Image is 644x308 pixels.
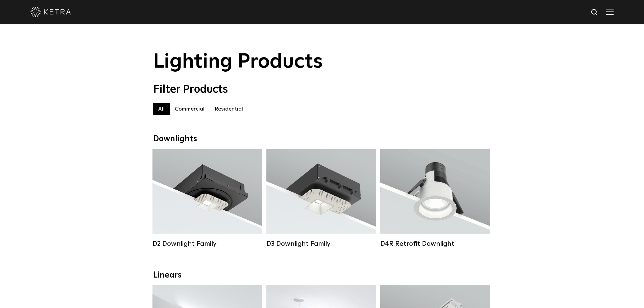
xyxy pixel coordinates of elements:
a: D4R Retrofit Downlight Lumen Output:800Colors:White / BlackBeam Angles:15° / 25° / 40° / 60°Watta... [380,149,490,248]
a: D3 Downlight Family Lumen Output:700 / 900 / 1100Colors:White / Black / Silver / Bronze / Paintab... [266,149,376,248]
label: All [153,103,170,115]
label: Residential [210,103,248,115]
div: Downlights [153,134,491,144]
img: search icon [591,8,599,17]
div: Linears [153,270,491,280]
img: ketra-logo-2019-white [30,7,71,17]
div: D4R Retrofit Downlight [380,240,490,248]
div: Filter Products [153,83,491,96]
img: Hamburger%20Nav.svg [606,8,614,15]
label: Commercial [170,103,210,115]
a: D2 Downlight Family Lumen Output:1200Colors:White / Black / Gloss Black / Silver / Bronze / Silve... [152,149,262,248]
div: D2 Downlight Family [152,240,262,248]
span: Lighting Products [153,52,323,72]
div: D3 Downlight Family [266,240,376,248]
